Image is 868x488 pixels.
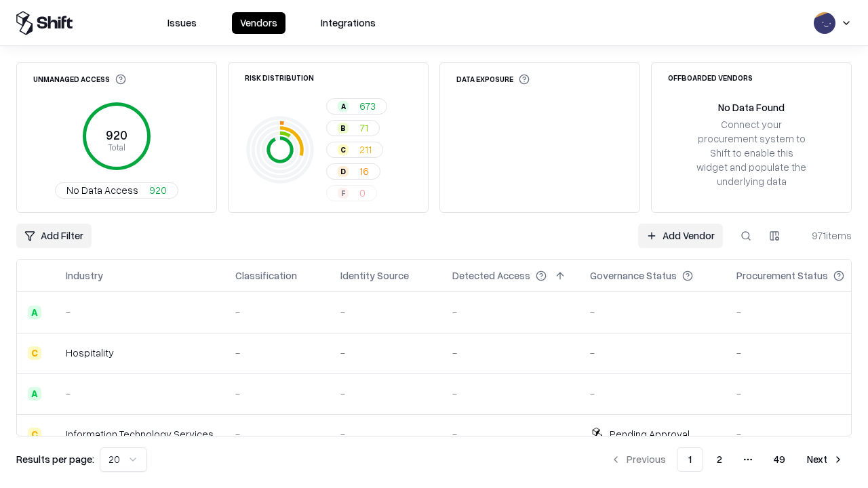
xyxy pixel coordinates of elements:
div: - [235,386,319,401]
div: - [66,386,214,401]
div: Classification [235,268,297,283]
div: - [452,386,568,401]
div: Data Exposure [456,74,530,85]
div: - [340,427,431,441]
div: - [590,386,715,401]
div: C [28,346,41,360]
button: Next [799,447,852,472]
button: 49 [763,447,796,472]
tspan: Total [108,142,125,152]
div: C [338,144,349,155]
a: Add Vendor [638,224,723,248]
div: - [340,386,431,401]
button: Add Filter [16,224,92,248]
div: - [340,346,431,360]
div: Information Technology Services [66,427,214,441]
button: Integrations [313,12,384,34]
div: - [736,305,866,319]
div: C [28,428,41,441]
div: - [590,305,715,319]
div: - [736,346,866,360]
p: Results per page: [16,452,94,466]
span: No Data Access [66,183,138,197]
span: 71 [359,121,368,135]
div: D [338,166,349,177]
button: C211 [326,142,383,158]
div: - [590,346,715,360]
div: - [736,427,866,441]
div: - [235,427,319,441]
div: No Data Found [718,100,785,115]
div: Offboarded Vendors [668,74,753,81]
div: 971 items [797,228,852,243]
div: Pending Approval [610,427,690,441]
div: Connect your procurement system to Shift to enable this widget and populate the underlying data [695,117,808,189]
div: - [340,305,431,319]
div: - [235,305,319,319]
div: A [28,306,41,319]
button: D16 [326,163,380,180]
button: No Data Access920 [55,182,178,199]
button: A673 [326,98,387,115]
div: - [66,305,214,319]
button: 2 [706,447,733,472]
div: - [736,386,866,401]
div: A [28,387,41,401]
button: Issues [159,12,205,34]
button: Vendors [232,12,285,34]
div: - [452,305,568,319]
div: Hospitality [66,346,214,360]
div: Unmanaged Access [33,74,126,85]
span: 211 [359,142,372,157]
button: 1 [677,447,703,472]
div: Detected Access [452,268,530,283]
div: Identity Source [340,268,409,283]
tspan: 920 [106,127,127,142]
div: Governance Status [590,268,677,283]
div: Procurement Status [736,268,828,283]
div: B [338,123,349,134]
nav: pagination [602,447,852,472]
span: 673 [359,99,376,113]
button: B71 [326,120,380,136]
div: Risk Distribution [245,74,314,81]
div: Industry [66,268,103,283]
span: 920 [149,183,167,197]
div: - [452,346,568,360]
span: 16 [359,164,369,178]
div: A [338,101,349,112]
div: - [452,427,568,441]
div: - [235,346,319,360]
